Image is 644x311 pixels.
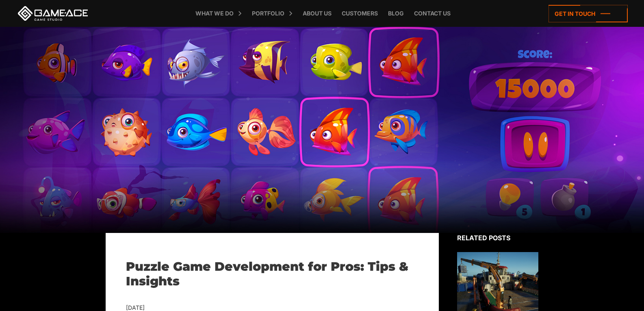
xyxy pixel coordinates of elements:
a: Get in touch [549,5,628,22]
div: Related posts [457,233,538,243]
h1: Puzzle Game Development for Pros: Tips & Insights [126,259,418,289]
